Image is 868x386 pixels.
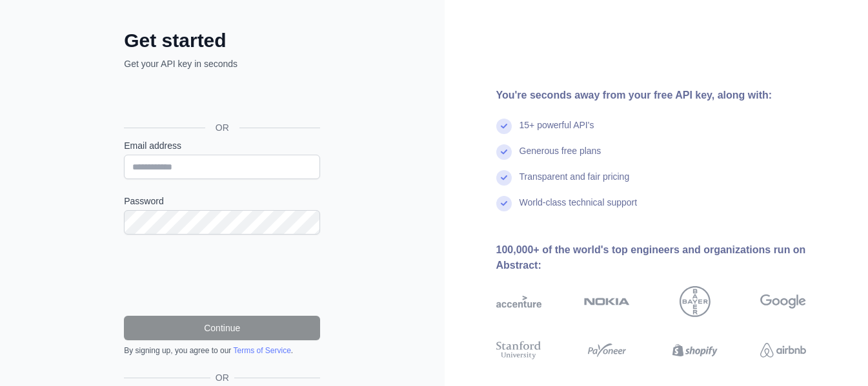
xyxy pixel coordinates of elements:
img: stanford university [496,339,542,362]
a: Terms of Service [233,346,290,355]
div: You're seconds away from your free API key, along with: [496,88,848,103]
iframe: Sign in with Google Button [117,84,324,113]
p: Get your API key in seconds [124,57,320,70]
img: airbnb [760,339,806,362]
img: check mark [496,144,512,160]
img: google [760,286,806,317]
label: Password [124,195,320,207]
button: Continue [124,316,320,340]
img: accenture [496,286,542,317]
div: 15+ powerful API's [520,119,594,144]
img: payoneer [584,339,630,362]
div: 100,000+ of the world's top engineers and organizations run on Abstract: [496,242,848,273]
img: check mark [496,170,512,186]
img: check mark [496,119,512,134]
div: World-class technical support [520,196,638,222]
div: By signing up, you agree to our . [124,345,320,356]
span: OR [210,371,234,384]
div: Transparent and fair pricing [520,170,630,196]
span: OR [205,121,239,134]
img: nokia [584,286,630,317]
label: Email address [124,139,320,152]
img: check mark [496,196,512,211]
img: bayer [680,286,711,317]
img: shopify [672,339,718,362]
h2: Get started [124,29,320,52]
iframe: reCAPTCHA [124,250,320,300]
div: Generous free plans [520,144,601,170]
